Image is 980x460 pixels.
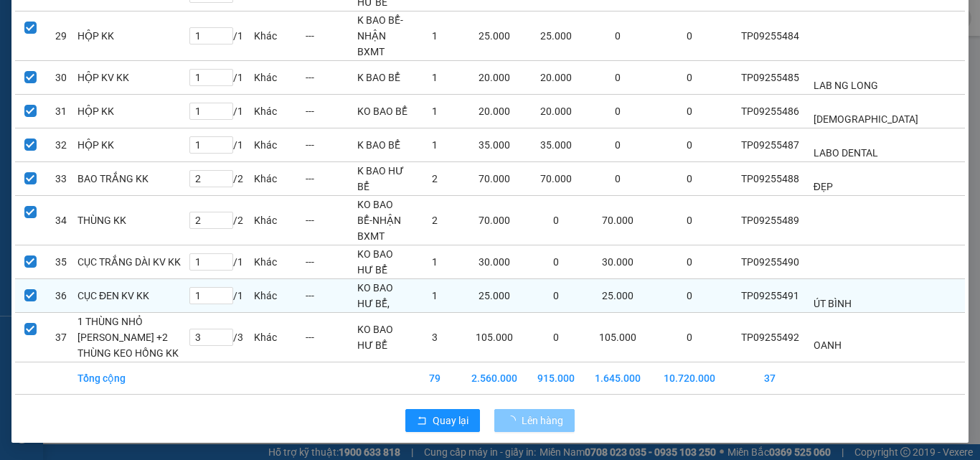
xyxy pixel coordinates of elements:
[305,61,357,95] td: ---
[46,245,77,279] td: 35
[651,162,727,196] td: 0
[409,279,461,313] td: 1
[651,128,727,162] td: 0
[189,61,253,95] td: / 1
[77,61,189,95] td: HỘP KV KK
[522,413,563,428] span: Lên hàng
[253,11,305,61] td: Khác
[583,279,651,313] td: 25.000
[357,279,409,313] td: KO BAO HƯ BỂ,
[46,128,77,162] td: 32
[814,147,878,159] span: LABO DENTAL
[583,11,651,61] td: 0
[727,196,813,245] td: TP09255489
[814,181,833,192] span: ĐẸP
[305,279,357,313] td: ---
[727,245,813,279] td: TP09255490
[409,11,461,61] td: 1
[357,61,409,95] td: K BAO BỂ
[460,95,528,128] td: 20.000
[46,279,77,313] td: 36
[189,11,253,61] td: / 1
[460,11,528,61] td: 25.000
[727,279,813,313] td: TP09255491
[460,196,528,245] td: 70.000
[253,196,305,245] td: Khác
[357,245,409,279] td: KO BAO HƯ BỂ
[189,128,253,162] td: / 1
[253,95,305,128] td: Khác
[77,313,189,362] td: 1 THÙNG NHỎ [PERSON_NAME] +2 THÙNG KEO HỒNG KK
[357,11,409,61] td: K BAO BỂ-NHẬN BXMT
[253,128,305,162] td: Khác
[253,313,305,362] td: Khác
[651,245,727,279] td: 0
[814,113,918,125] span: [DEMOGRAPHIC_DATA]
[727,313,813,362] td: TP09255492
[528,196,583,245] td: 0
[528,61,583,95] td: 20.000
[357,313,409,362] td: KO BAO HƯ BỂ
[460,61,528,95] td: 20.000
[46,61,77,95] td: 30
[528,95,583,128] td: 20.000
[506,416,522,426] span: loading
[727,128,813,162] td: TP09255487
[77,95,189,128] td: HỘP KK
[528,128,583,162] td: 35.000
[528,11,583,61] td: 25.000
[727,162,813,196] td: TP09255488
[583,196,651,245] td: 70.000
[77,11,189,61] td: HỘP KK
[409,61,461,95] td: 1
[189,245,253,279] td: / 1
[189,279,253,313] td: / 1
[583,61,651,95] td: 0
[460,245,528,279] td: 30.000
[651,11,727,61] td: 0
[460,313,528,362] td: 105.000
[814,80,878,91] span: LAB NG LONG
[460,279,528,313] td: 25.000
[583,162,651,196] td: 0
[253,279,305,313] td: Khác
[583,362,651,395] td: 1.645.000
[409,196,461,245] td: 2
[253,61,305,95] td: Khác
[409,245,461,279] td: 1
[409,128,461,162] td: 1
[727,95,813,128] td: TP09255486
[528,279,583,313] td: 0
[253,245,305,279] td: Khác
[528,162,583,196] td: 70.000
[433,413,468,428] span: Quay lại
[409,162,461,196] td: 2
[727,362,813,395] td: 37
[651,196,727,245] td: 0
[357,196,409,245] td: KO BAO BỂ-NHẬN BXMT
[46,196,77,245] td: 34
[189,162,253,196] td: / 2
[189,196,253,245] td: / 2
[305,162,357,196] td: ---
[528,245,583,279] td: 0
[460,362,528,395] td: 2.560.000
[651,95,727,128] td: 0
[814,298,852,309] span: ÚT BÌNH
[528,362,583,395] td: 915.000
[46,162,77,196] td: 33
[305,11,357,61] td: ---
[405,409,480,432] button: rollbackQuay lại
[409,362,461,395] td: 79
[814,339,842,351] span: OANH
[583,128,651,162] td: 0
[409,313,461,362] td: 3
[651,313,727,362] td: 0
[46,11,77,61] td: 29
[77,162,189,196] td: BAO TRẮNG KK
[305,313,357,362] td: ---
[189,95,253,128] td: / 1
[46,95,77,128] td: 31
[651,279,727,313] td: 0
[77,362,189,395] td: Tổng cộng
